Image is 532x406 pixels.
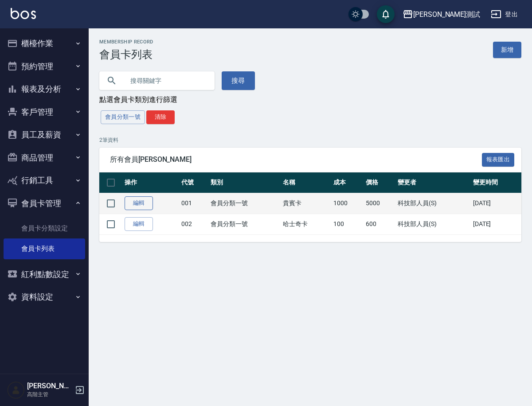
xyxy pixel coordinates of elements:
td: [DATE] [471,193,521,214]
button: 櫃檯作業 [4,32,85,55]
button: 客戶管理 [4,101,85,124]
button: 清除 [146,110,175,124]
td: 100 [331,214,364,234]
button: [PERSON_NAME]測試 [399,5,484,23]
td: 會員分類一號 [208,193,281,214]
th: 代號 [179,172,208,193]
a: 編輯 [125,196,153,210]
td: 001 [179,193,208,214]
div: 點選會員卡類別進行篩選 [99,95,521,105]
button: 預約管理 [4,55,85,78]
td: 1000 [331,193,364,214]
h2: Membership Record [99,39,153,45]
td: 會員分類一號 [208,214,281,234]
button: 登出 [487,6,521,23]
h5: [PERSON_NAME] [27,382,72,390]
button: 紅利點數設定 [4,263,85,286]
button: 行銷工具 [4,169,85,192]
button: 搜尋 [222,71,255,90]
button: 報表匯出 [482,153,515,167]
button: 會員卡管理 [4,192,85,215]
a: 編輯 [125,217,153,231]
span: 所有會員[PERSON_NAME] [110,155,482,164]
button: 員工及薪資 [4,123,85,146]
a: 報表匯出 [482,155,515,164]
td: 002 [179,214,208,234]
th: 變更者 [395,172,470,193]
p: 2 筆資料 [99,136,521,144]
button: 報表及分析 [4,78,85,101]
th: 成本 [331,172,364,193]
td: 哈士奇卡 [281,214,331,234]
input: 搜尋關鍵字 [124,69,207,93]
th: 類別 [208,172,281,193]
button: 資料設定 [4,285,85,308]
td: 600 [364,214,396,234]
h3: 會員卡列表 [99,48,153,61]
td: 科技部人員(S) [395,193,470,214]
img: Logo [11,8,36,19]
td: 貴賓卡 [281,193,331,214]
th: 名稱 [281,172,331,193]
div: [PERSON_NAME]測試 [413,9,480,20]
a: 新增 [493,42,521,58]
button: save [377,5,395,23]
a: 會員卡分類設定 [4,218,85,238]
button: 會員分類一號 [101,110,145,124]
a: 會員卡列表 [4,238,85,259]
th: 操作 [122,172,179,193]
td: 5000 [364,193,396,214]
th: 價格 [364,172,396,193]
td: [DATE] [471,214,521,234]
button: 商品管理 [4,146,85,169]
th: 變更時間 [471,172,521,193]
p: 高階主管 [27,390,72,398]
img: Person [7,381,25,399]
td: 科技部人員(S) [395,214,470,234]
